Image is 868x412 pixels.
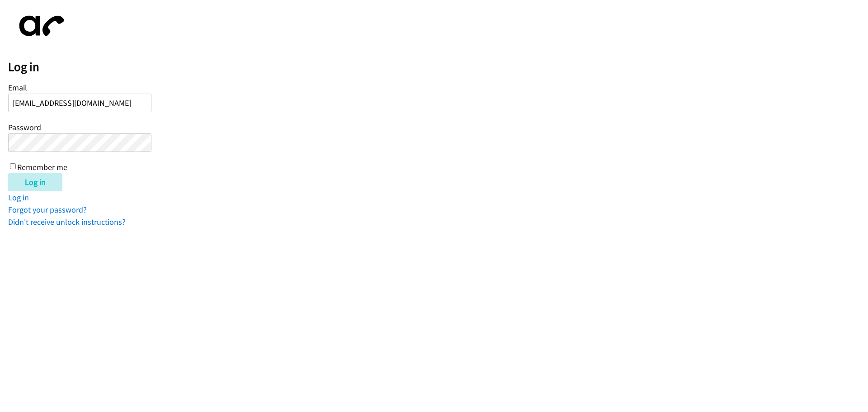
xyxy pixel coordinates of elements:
[8,8,71,44] img: aphone-8a226864a2ddd6a5e75d1ebefc011f4aa8f32683c2d82f3fb0802fe031f96514.svg
[8,204,87,215] a: Forgot your password?
[8,59,868,75] h2: Log in
[8,192,29,203] a: Log in
[8,217,126,227] a: Didn't receive unlock instructions?
[8,173,62,191] input: Log in
[8,82,27,93] label: Email
[17,162,67,172] label: Remember me
[8,122,41,133] label: Password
